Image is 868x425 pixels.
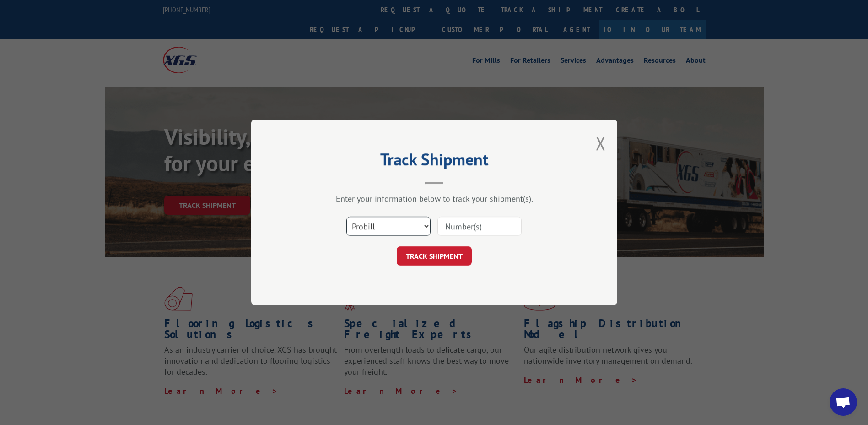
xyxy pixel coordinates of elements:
[830,388,857,416] div: Open chat
[437,217,522,236] input: Number(s)
[596,131,606,155] button: Close modal
[297,194,571,204] div: Enter your information below to track your shipment(s).
[297,153,571,170] h2: Track Shipment
[397,247,472,266] button: TRACK SHIPMENT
